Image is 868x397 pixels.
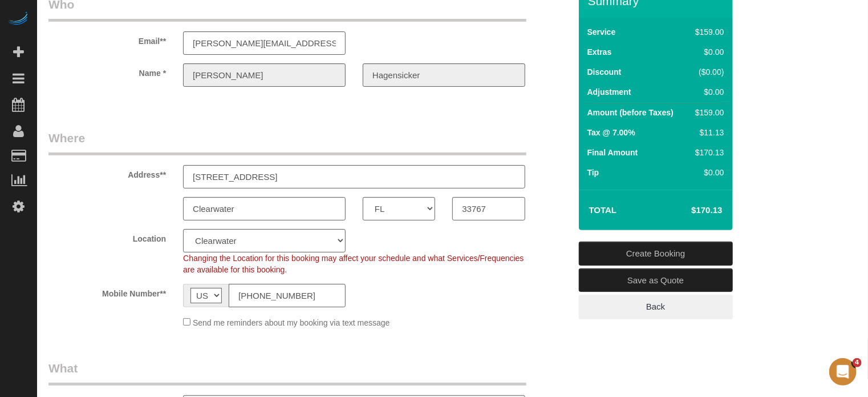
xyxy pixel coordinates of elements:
[48,130,526,155] legend: Where
[589,205,617,215] strong: Total
[587,66,622,78] label: Discount
[183,63,346,87] input: First Name**
[657,206,722,215] h4: $170.13
[691,107,724,118] div: $159.00
[691,167,724,178] div: $0.00
[579,295,733,319] a: Back
[452,197,525,220] input: Zip Code**
[587,107,674,118] label: Amount (before Taxes)
[363,63,525,87] input: Last Name**
[691,86,724,98] div: $0.00
[48,360,526,386] legend: What
[587,147,638,158] label: Final Amount
[691,26,724,38] div: $159.00
[183,254,524,274] span: Changing the Location for this booking may affect your schedule and what Services/Frequencies are...
[691,66,724,78] div: ($0.00)
[853,358,862,367] span: 4
[691,46,724,58] div: $0.00
[587,26,616,38] label: Service
[40,284,175,299] label: Mobile Number**
[587,86,631,98] label: Adjustment
[193,318,390,327] span: Send me reminders about my booking via text message
[7,11,30,27] img: Automaid Logo
[829,358,857,386] iframe: Intercom live chat
[579,268,733,292] a: Save as Quote
[229,284,346,307] input: Mobile Number**
[587,167,599,178] label: Tip
[40,63,175,79] label: Name *
[587,127,635,138] label: Tax @ 7.00%
[691,127,724,138] div: $11.13
[587,46,612,58] label: Extras
[40,229,175,244] label: Location
[691,147,724,158] div: $170.13
[579,242,733,266] a: Create Booking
